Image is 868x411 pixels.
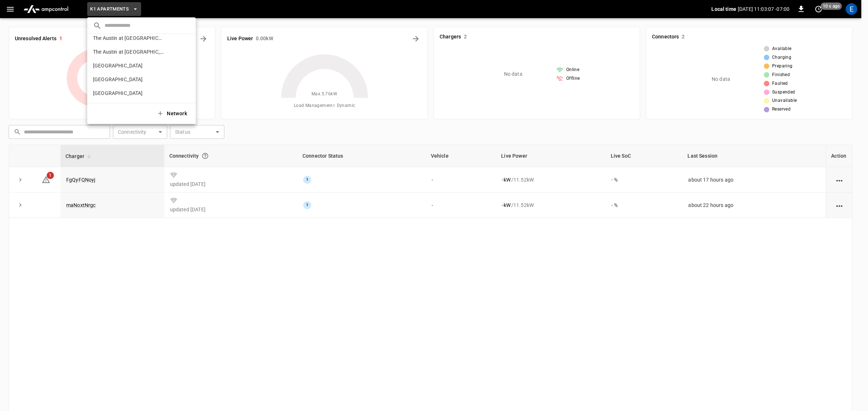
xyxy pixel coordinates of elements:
[93,76,143,83] p: [GEOGRAPHIC_DATA]
[93,90,143,97] p: [GEOGRAPHIC_DATA]
[93,48,165,55] p: The Austin at [GEOGRAPHIC_DATA] 2
[93,34,164,42] p: The Austin at [GEOGRAPHIC_DATA] 1
[93,62,143,69] p: [GEOGRAPHIC_DATA]
[152,106,193,121] button: Network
